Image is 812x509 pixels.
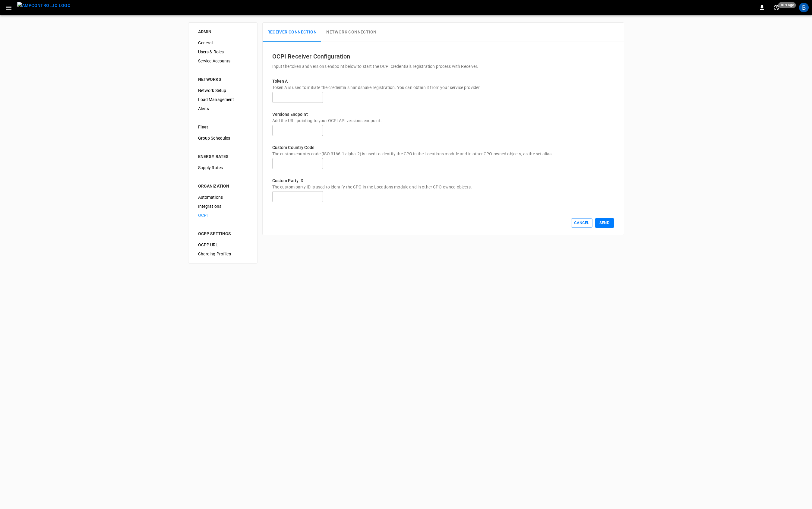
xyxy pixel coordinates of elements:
[198,96,248,103] span: Load Management
[263,23,322,42] button: Receiver Connection
[321,23,381,42] button: Network Connection
[193,38,252,47] div: General
[272,184,614,190] p: The custom party ID is used to identify the CPO in the Locations module and in other CPO-owned ob...
[193,249,252,258] div: Charging Profiles
[272,78,614,84] p: Token A
[193,86,252,95] div: Network Setup
[778,2,796,8] span: 30 s ago
[198,135,248,141] span: Group Schedules
[272,151,614,157] p: The custom country code (ISO 3166-1 alpha-2) is used to identify the CPO in the Locations module ...
[272,84,614,90] p: Token A is used to initiate the credentials handshake registration. You can obtain it from your s...
[198,231,248,237] div: OCPP SETTINGS
[272,178,614,184] p: Custom Party ID
[198,29,248,35] div: ADMIN
[198,106,248,112] span: Alerts
[571,218,592,228] button: Cancel
[198,49,248,55] span: Users & Roles
[272,63,614,69] p: Input the token and versions endpoint below to start the OCPI credentials registration process wi...
[193,240,252,249] div: OCPP URL
[193,193,252,202] div: Automations
[198,58,248,64] span: Service Accounts
[198,87,248,94] span: Network Setup
[198,183,248,189] div: ORGANIZATION
[272,144,614,151] p: Custom Country Code
[193,134,252,143] div: Group Schedules
[193,95,252,104] div: Load Management
[595,218,614,228] button: Send
[193,202,252,211] div: Integrations
[198,203,248,210] span: Integrations
[193,163,252,172] div: Supply Rates
[272,52,614,61] h6: OCPI Receiver Configuration
[198,165,248,171] span: Supply Rates
[193,47,252,56] div: Users & Roles
[772,3,781,12] button: set refresh interval
[272,118,614,124] p: Add the URL pointing to your OCPI API versions endpoint.
[799,3,809,12] div: profile-icon
[17,2,71,9] img: ampcontrol.io logo
[193,211,252,220] div: OCPI
[198,153,248,160] div: ENERGY RATES
[198,242,248,248] span: OCPP URL
[272,111,614,118] p: Versions Endpoint
[198,124,248,130] div: Fleet
[198,40,248,46] span: General
[198,212,248,219] span: OCPI
[198,194,248,201] span: Automations
[193,56,252,65] div: Service Accounts
[198,251,248,257] span: Charging Profiles
[193,104,252,113] div: Alerts
[198,76,248,82] div: NETWORKS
